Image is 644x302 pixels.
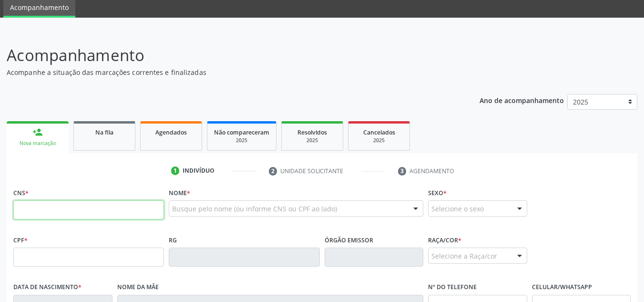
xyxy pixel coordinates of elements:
label: Raça/cor [428,233,461,248]
div: 2025 [288,137,336,144]
label: Órgão emissor [325,233,373,248]
span: Agendados [155,128,187,136]
label: Celular/WhatsApp [532,280,592,295]
label: Nº do Telefone [428,280,477,295]
div: 2025 [355,137,403,144]
label: CPF [13,233,28,248]
p: Ano de acompanhamento [480,94,564,106]
div: person_add [32,127,43,137]
p: Acompanhe a situação das marcações correntes e finalizadas [7,67,448,77]
label: CNS [13,186,29,200]
p: Acompanhamento [7,43,448,67]
span: Selecione o sexo [431,204,484,214]
div: Indivíduo [183,167,215,175]
span: Cancelados [363,128,395,136]
span: Não compareceram [214,128,269,136]
label: Nome da mãe [117,280,159,295]
label: Data de nascimento [13,280,82,295]
span: Busque pelo nome (ou informe CNS ou CPF ao lado) [172,204,337,214]
label: Nome [169,186,190,200]
div: Nova marcação [13,140,62,147]
span: Resolvidos [297,128,327,136]
div: 2025 [214,137,269,144]
div: 1 [171,167,180,175]
span: Na fila [95,128,113,136]
label: Sexo [428,186,447,200]
label: RG [169,233,177,248]
span: Selecione a Raça/cor [431,251,497,261]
